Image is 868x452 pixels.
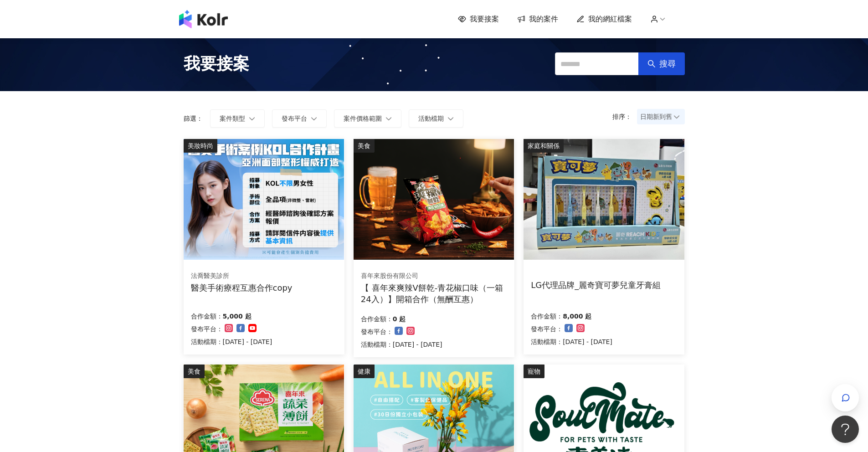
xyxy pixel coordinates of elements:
iframe: Help Scout Beacon - Open [832,416,859,443]
span: 我要接案 [470,14,499,24]
span: 活動檔期 [418,115,444,122]
p: 排序： [612,113,637,120]
img: 眼袋、隆鼻、隆乳、抽脂、墊下巴 [184,139,344,260]
div: 法喬醫美診所 [191,272,293,281]
p: 發布平台： [531,324,563,334]
p: 活動檔期：[DATE] - [DATE] [361,339,442,350]
p: 發布平台： [191,324,223,334]
div: 醫美手術療程互惠合作copy [191,282,293,293]
span: 我要接案 [184,52,249,75]
a: 我的案件 [517,14,558,24]
span: 案件價格範圍 [344,115,382,122]
p: 合作金額： [191,311,223,322]
div: 健康 [354,365,375,378]
div: 家庭和關係 [524,139,564,153]
a: 我的網紅檔案 [576,14,632,24]
p: 活動檔期：[DATE] - [DATE] [191,336,272,347]
span: 搜尋 [659,59,676,69]
span: 日期新到舊 [640,110,682,123]
span: 案件類型 [220,115,245,122]
p: 合作金額： [361,313,393,324]
div: 寵物 [524,365,544,378]
img: 喜年來爽辣V餅乾-青花椒口味（一箱24入） [354,139,514,260]
img: 麗奇寶可夢兒童牙刷組 [524,139,684,260]
button: 搜尋 [638,52,685,75]
span: search [647,60,656,68]
p: 5,000 起 [223,311,252,322]
p: 0 起 [393,313,406,324]
p: 發布平台： [361,326,393,337]
p: 篩選： [184,115,203,122]
div: 美食 [184,365,205,378]
div: 【 喜年來爽辣V餅乾-青花椒口味（一箱24入）】開箱合作（無酬互惠） [361,282,507,305]
span: 我的網紅檔案 [588,14,632,24]
div: 喜年來股份有限公司 [361,272,507,281]
div: 美妝時尚 [184,139,217,153]
a: 我要接案 [458,14,499,24]
button: 案件類型 [210,109,265,128]
p: 8,000 起 [563,311,591,322]
button: 活動檔期 [409,109,463,128]
p: 活動檔期：[DATE] - [DATE] [531,336,612,347]
img: logo [179,10,228,28]
p: 合作金額： [531,311,563,322]
div: 美食 [354,139,375,153]
span: 我的案件 [529,14,558,24]
button: 發布平台 [272,109,327,128]
span: 發布平台 [282,115,307,122]
button: 案件價格範圍 [334,109,401,128]
div: LG代理品牌_麗奇寶可夢兒童牙膏組 [531,279,661,291]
